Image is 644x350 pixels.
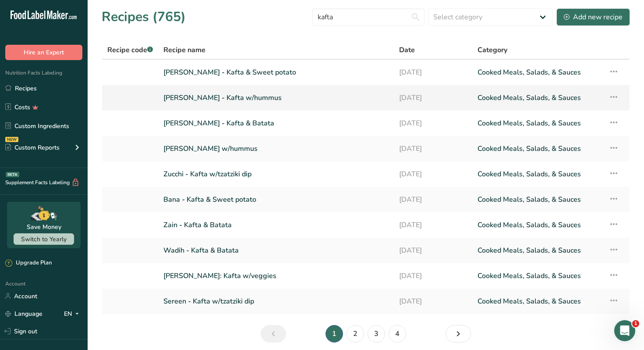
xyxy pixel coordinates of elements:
[163,63,389,82] a: [PERSON_NAME] - Kafta & Sweet potato
[163,45,205,55] span: Recipe name
[399,267,467,285] a: [DATE]
[163,216,389,234] a: Zain - Kafta & Batata
[368,325,385,343] a: Page 3.
[478,216,598,234] a: Cooked Meals, Salads, & Sauces
[478,139,598,158] a: Cooked Meals, Salads, & Sauces
[163,89,389,107] a: [PERSON_NAME] - Kafta w/hummus
[163,190,389,209] a: Bana - Kafta & Sweet potato
[5,45,82,60] button: Hire an Expert
[389,325,406,343] a: Page 4.
[399,216,467,234] a: [DATE]
[312,8,425,26] input: Search for recipe
[163,139,389,158] a: [PERSON_NAME] w/hummus
[478,63,598,82] a: Cooked Meals, Salads, & Sauces
[6,172,19,177] div: BETA
[478,114,598,132] a: Cooked Meals, Salads, & Sauces
[107,45,153,55] span: Recipe code
[163,114,389,132] a: [PERSON_NAME] - Kafta & Batata
[399,241,467,260] a: [DATE]
[632,320,639,327] span: 1
[261,325,286,343] a: Previous page
[163,267,389,285] a: [PERSON_NAME]: Kafta w/veggies
[478,292,598,311] a: Cooked Meals, Salads, & Sauces
[64,308,82,319] div: EN
[478,190,598,209] a: Cooked Meals, Salads, & Sauces
[399,139,467,158] a: [DATE]
[27,222,61,232] div: Save Money
[5,137,18,142] div: NEW
[564,12,623,22] div: Add new recipe
[14,233,74,245] button: Switch to Yearly
[5,306,42,321] a: Language
[478,45,507,55] span: Category
[5,259,52,268] div: Upgrade Plan
[399,45,415,55] span: Date
[102,7,186,27] h1: Recipes (765)
[399,89,467,107] a: [DATE]
[478,241,598,260] a: Cooked Meals, Salads, & Sauces
[347,325,364,343] a: Page 2.
[556,8,630,26] button: Add new recipe
[399,190,467,209] a: [DATE]
[5,143,60,152] div: Custom Reports
[163,292,389,311] a: Sereen - Kafta w/tzatziki dip
[399,165,467,183] a: [DATE]
[399,63,467,82] a: [DATE]
[446,325,471,343] a: Next page
[478,165,598,183] a: Cooked Meals, Salads, & Sauces
[478,89,598,107] a: Cooked Meals, Salads, & Sauces
[614,320,635,341] iframe: Intercom live chat
[478,267,598,285] a: Cooked Meals, Salads, & Sauces
[399,292,467,311] a: [DATE]
[163,165,389,183] a: Zucchi - Kafta w/tzatziki dip
[163,241,389,260] a: Wadih - Kafta & Batata
[21,235,67,243] span: Switch to Yearly
[399,114,467,132] a: [DATE]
